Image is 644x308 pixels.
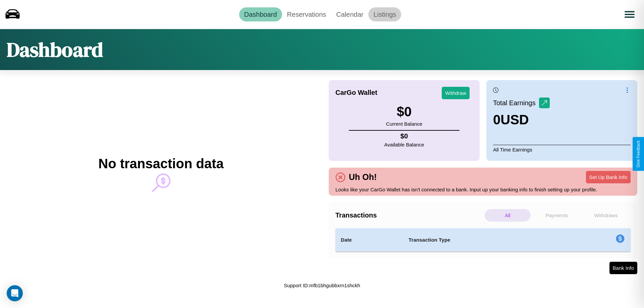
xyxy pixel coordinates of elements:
p: Withdraws [583,209,629,222]
h4: Uh Oh! [345,172,380,182]
a: Listings [368,7,401,21]
a: Reservations [282,7,331,21]
button: Withdraw [442,87,470,99]
h1: Dashboard [7,36,103,63]
h4: CarGo Wallet [335,89,377,97]
a: Dashboard [239,7,282,21]
h4: Transactions [335,211,483,219]
button: Set Up Bank Info [586,171,631,183]
h3: 0 USD [493,112,550,127]
p: All Time Earnings [493,145,631,154]
p: Total Earnings [493,97,539,109]
h3: $ 0 [386,104,422,119]
button: Open menu [620,5,639,24]
h4: Transaction Type [409,236,561,244]
p: Current Balance [386,119,422,128]
p: Available Balance [384,140,424,149]
h4: $ 0 [384,132,424,140]
p: Payments [534,209,580,222]
a: Calendar [331,7,368,21]
button: Bank Info [609,262,637,274]
table: simple table [335,228,631,252]
h4: Date [341,236,398,244]
div: Open Intercom Messenger [7,285,23,301]
div: Give Feedback [636,140,641,168]
p: All [485,209,531,222]
p: Looks like your CarGo Wallet has isn't connected to a bank. Input up your banking info to finish ... [335,185,631,194]
p: Support ID: mfb1bhgubbxrn1shckh [284,281,360,290]
h2: No transaction data [98,156,223,171]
